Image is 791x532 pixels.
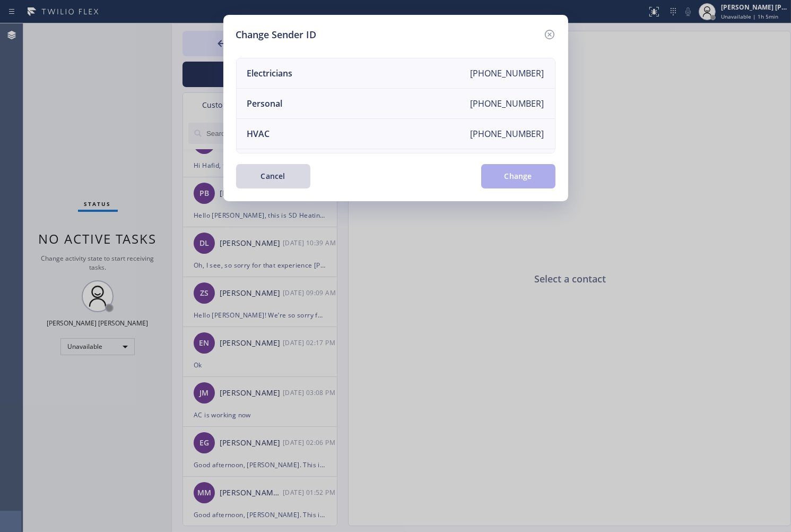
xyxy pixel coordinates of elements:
button: Cancel [236,164,310,188]
div: HVAC [247,128,270,140]
div: [PHONE_NUMBER] [471,98,544,109]
h5: Change Sender ID [236,28,317,42]
div: Electricians [247,67,293,79]
div: Personal [247,98,283,109]
button: Change [481,164,555,188]
div: [PHONE_NUMBER] [471,67,544,79]
div: [PHONE_NUMBER] [471,128,544,140]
